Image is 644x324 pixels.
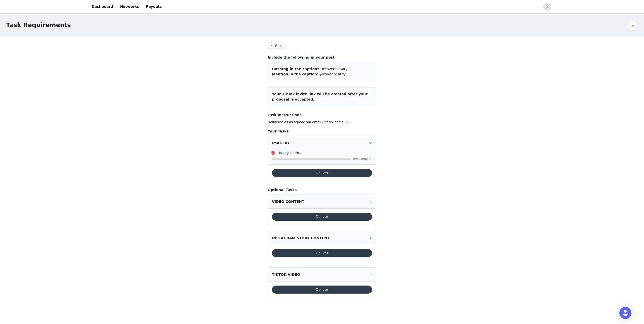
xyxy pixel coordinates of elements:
[545,3,550,11] div: avatar
[117,1,142,12] a: Networks
[272,92,368,101] span: Your TikTok invite link will be created after your proposal is accepted.
[619,307,631,319] div: Open Intercom Messenger
[272,286,372,294] button: Deliver
[268,195,376,208] div: icon: rightVIDEO CONTENT
[272,213,372,221] button: Deliver
[268,231,376,245] div: icon: rightINSTAGRAM STORY CONTENT
[268,112,376,118] h4: Task Instructions
[272,72,318,76] span: Mention in the caption:
[268,55,376,60] h4: Include the following in your post
[369,142,372,145] i: icon: right
[268,268,376,281] div: icon: rightTIKTOK VIDEO
[268,136,376,150] div: icon: rightIMAGERY
[271,151,275,155] img: Instagram Icon
[322,67,348,71] span: #covenbeauty
[268,187,376,193] h4: Optional Tasks
[369,200,372,203] i: icon: right
[89,1,116,12] a: Dashboard
[6,21,71,30] h1: Task Requirements
[369,237,372,240] i: icon: right
[268,129,376,134] h4: Your Tasks
[319,72,346,76] span: @covenbeauty
[369,273,372,276] i: icon: right
[272,67,321,71] span: Hashtag in the captions:
[353,157,373,160] span: 0/∞ complete
[268,120,376,125] p: Deliverables as agreed via email (if applicable)✨
[268,43,286,49] button: Back
[272,249,372,257] button: Deliver
[279,151,302,155] span: Instagram Post
[143,1,165,12] a: Payouts
[272,169,372,177] button: Deliver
